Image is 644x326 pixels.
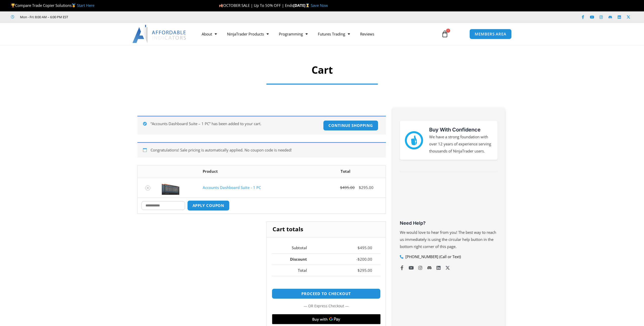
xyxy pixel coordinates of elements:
[405,131,423,149] img: mark thumbs good 43913 | Affordable Indicators – NinjaTrader
[272,265,315,276] th: Total
[404,253,461,260] span: [PHONE_NUMBER] (Call or Text)
[154,63,490,77] h1: Cart
[272,242,315,254] th: Subtotal
[219,4,223,7] img: 🍂
[311,3,328,8] a: Save Now
[75,14,151,20] iframe: Customer reviews powered by Trustpilot
[137,142,386,158] div: Congratulations! Sale pricing is automatically applied. No coupon code is needed!
[11,3,94,8] span: Compare Trade Copier Solutions
[429,126,492,133] h3: Buy With Confidence
[340,185,342,190] span: $
[400,230,496,249] span: We would love to hear from you! The best way to reach us immediately is using the circular help b...
[199,165,305,178] th: Product
[162,181,179,195] img: Screenshot 2024-08-26 155710eeeee | Affordable Indicators – NinjaTrader
[323,120,378,131] a: Continue shopping
[145,185,150,190] a: Remove Accounts Dashboard Suite - 1 PC from cart
[272,289,380,299] a: Proceed to checkout
[272,253,315,265] th: Discount
[11,4,15,7] img: 🏆
[358,257,372,262] bdi: 200.00
[137,116,386,135] div: “Accounts Dashboard Suite – 1 PC” has been added to your cart.
[132,25,187,43] img: LogoAI | Affordable Indicators – NinjaTrader
[187,200,230,211] button: Apply coupon
[400,220,497,226] h3: Need Help?
[400,181,497,219] iframe: Customer reviews powered by Trustpilot
[446,29,450,33] span: 1
[272,314,381,324] button: Buy with GPay
[306,165,386,178] th: Total
[219,3,293,8] span: OCTOBER SALE | Up To 50% OFF | Ends
[267,222,385,237] h2: Cart totals
[271,312,381,313] iframe: Secure payment input frame
[355,28,379,40] a: Reviews
[429,133,492,155] p: We have a strong foundation with over 12 years of experience serving thousands of NinjaTrader users.
[19,14,68,20] span: Mon - Fri: 8:00 AM – 6:00 PM EST
[358,268,372,273] bdi: 295.00
[272,303,380,309] p: — or —
[358,268,360,273] span: $
[222,28,274,40] a: NinjaTrader Products
[475,32,506,36] span: MEMBERS AREA
[197,28,222,40] a: About
[469,29,512,39] a: MEMBERS AREA
[203,185,261,190] a: Accounts Dashboard Suite - 1 PC
[359,185,361,190] span: $
[72,4,76,7] img: 🥇
[197,28,435,40] nav: Menu
[356,257,358,262] span: -
[358,257,360,262] span: $
[274,28,313,40] a: Programming
[358,245,372,250] bdi: 495.00
[293,3,311,8] strong: [DATE]
[340,185,355,190] bdi: 495.00
[359,185,373,190] bdi: 295.00
[313,28,355,40] a: Futures Trading
[306,4,309,7] img: ⌛
[358,245,360,250] span: $
[77,3,94,8] a: Start Here
[434,27,456,41] a: 1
